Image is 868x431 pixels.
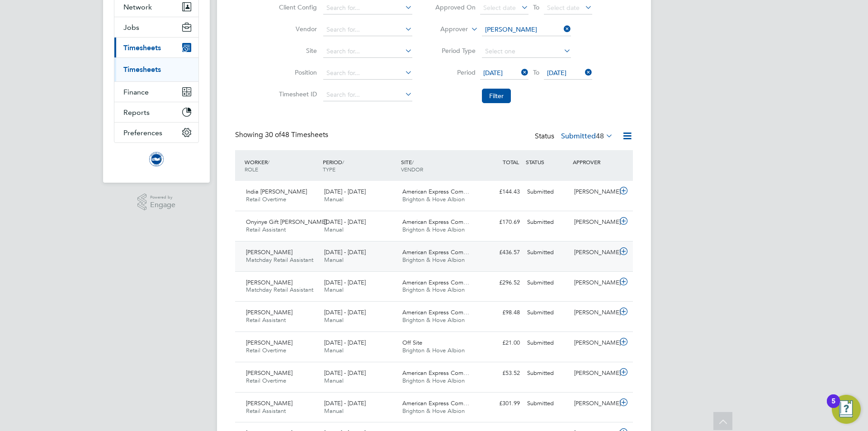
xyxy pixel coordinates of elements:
[402,369,469,377] span: American Express Com…
[324,399,366,407] span: [DATE] - [DATE]
[402,407,465,415] span: Brighton & Hove Albion
[402,286,465,294] span: Brighton & Hove Albion
[524,154,571,170] div: STATUS
[402,188,469,195] span: American Express Com…
[482,24,571,36] input: Search for...
[435,3,476,11] label: Approved On
[323,166,335,173] span: TYPE
[246,256,313,264] span: Matchday Retail Assistant
[524,275,571,290] div: Submitted
[402,339,422,346] span: Off Site
[246,316,286,324] span: Retail Assistant
[246,339,292,346] span: [PERSON_NAME]
[123,128,162,137] span: Preferences
[476,215,524,230] div: £170.69
[246,346,286,354] span: Retail Overtime
[547,69,566,77] span: [DATE]
[476,305,524,320] div: £98.48
[246,279,292,286] span: [PERSON_NAME]
[402,308,469,316] span: American Express Com…
[246,188,307,195] span: India [PERSON_NAME]
[324,218,366,226] span: [DATE] - [DATE]
[476,245,524,260] div: £436.57
[571,215,618,230] div: [PERSON_NAME]
[123,108,150,117] span: Reports
[114,57,198,81] div: Timesheets
[571,305,618,320] div: [PERSON_NAME]
[123,65,161,74] a: Timesheets
[530,1,542,13] span: To
[483,69,503,77] span: [DATE]
[402,256,465,264] span: Brighton & Hove Albion
[571,396,618,411] div: [PERSON_NAME]
[149,152,164,166] img: brightonandhovealbion-logo-retina.png
[246,226,286,233] span: Retail Assistant
[114,82,198,102] button: Finance
[123,43,161,52] span: Timesheets
[832,395,861,424] button: Open Resource Center, 5 new notifications
[114,123,198,142] button: Preferences
[276,3,317,11] label: Client Config
[123,88,149,96] span: Finance
[123,23,139,32] span: Jobs
[476,185,524,199] div: £144.43
[246,369,292,377] span: [PERSON_NAME]
[435,47,476,55] label: Period Type
[482,45,571,58] input: Select one
[524,215,571,230] div: Submitted
[137,194,176,211] a: Powered byEngage
[323,45,412,58] input: Search for...
[276,47,317,55] label: Site
[324,369,366,377] span: [DATE] - [DATE]
[571,185,618,199] div: [PERSON_NAME]
[265,130,328,139] span: 48 Timesheets
[235,130,330,140] div: Showing
[476,396,524,411] div: £301.99
[276,90,317,98] label: Timesheet ID
[265,130,281,139] span: 30 of
[524,305,571,320] div: Submitted
[524,336,571,350] div: Submitted
[524,366,571,381] div: Submitted
[150,201,175,209] span: Engage
[476,275,524,290] div: £296.52
[323,24,412,36] input: Search for...
[324,377,344,384] span: Manual
[530,66,542,78] span: To
[399,154,477,177] div: SITE
[323,2,412,14] input: Search for...
[246,286,313,294] span: Matchday Retail Assistant
[535,130,615,143] div: Status
[402,195,465,203] span: Brighton & Hove Albion
[321,154,399,177] div: PERIOD
[571,336,618,350] div: [PERSON_NAME]
[324,407,344,415] span: Manual
[324,339,366,346] span: [DATE] - [DATE]
[402,346,465,354] span: Brighton & Hove Albion
[324,279,366,286] span: [DATE] - [DATE]
[268,158,269,166] span: /
[324,286,344,294] span: Manual
[114,152,199,166] a: Go to home page
[435,68,476,76] label: Period
[246,308,292,316] span: [PERSON_NAME]
[342,158,344,166] span: /
[401,166,423,173] span: VENDOR
[246,218,327,226] span: Onyinye Gift [PERSON_NAME]
[503,158,519,166] span: TOTAL
[324,248,366,256] span: [DATE] - [DATE]
[402,226,465,233] span: Brighton & Hove Albion
[524,185,571,199] div: Submitted
[114,38,198,57] button: Timesheets
[246,407,286,415] span: Retail Assistant
[483,4,516,12] span: Select date
[324,316,344,324] span: Manual
[246,377,286,384] span: Retail Overtime
[323,89,412,101] input: Search for...
[571,366,618,381] div: [PERSON_NAME]
[324,195,344,203] span: Manual
[571,154,618,170] div: APPROVER
[524,396,571,411] div: Submitted
[276,68,317,76] label: Position
[246,195,286,203] span: Retail Overtime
